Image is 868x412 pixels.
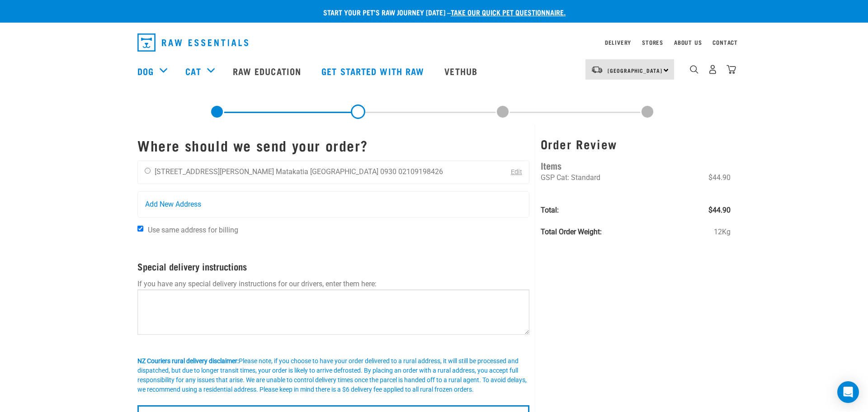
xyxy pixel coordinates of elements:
[137,33,248,52] img: Raw Essentials Logo
[145,199,201,210] span: Add New Address
[137,226,143,232] input: Use same address for billing
[310,167,396,176] li: [GEOGRAPHIC_DATA] 0930
[726,65,736,74] img: home-icon@2x.png
[712,41,738,44] a: Contact
[708,172,731,183] span: $44.90
[714,227,731,237] span: 12Kg
[708,205,731,216] span: $44.90
[137,356,529,394] div: Please note, if you choose to have your order delivered to a rural address, it will still be proc...
[674,41,702,44] a: About Us
[708,65,717,74] img: user.png
[511,168,522,176] a: Edit
[224,53,312,89] a: Raw Education
[541,173,600,182] span: GSP Cat: Standard
[398,167,443,176] li: 02109198426
[138,192,529,217] a: Add New Address
[137,279,529,289] p: If you have any special delivery instructions for our drivers, enter them here:
[541,227,602,236] strong: Total Order Weight:
[137,64,154,78] a: Dog
[541,158,731,172] h4: Items
[541,206,559,214] strong: Total:
[541,137,731,151] h3: Order Review
[185,64,201,78] a: Cat
[148,226,238,234] span: Use same address for billing
[137,261,529,271] h4: Special delivery instructions
[435,53,489,89] a: Vethub
[591,66,603,74] img: van-moving.png
[276,167,308,176] li: Matakatia
[837,381,859,403] div: Open Intercom Messenger
[312,53,435,89] a: Get started with Raw
[137,357,239,365] b: NZ Couriers rural delivery disclaimer:
[605,41,631,44] a: Delivery
[690,65,698,74] img: home-icon-1@2x.png
[137,137,529,153] h1: Where should we send your order?
[642,41,663,44] a: Stores
[451,10,566,14] a: take our quick pet questionnaire.
[608,69,662,72] span: [GEOGRAPHIC_DATA]
[155,167,274,176] li: [STREET_ADDRESS][PERSON_NAME]
[130,30,738,55] nav: dropdown navigation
